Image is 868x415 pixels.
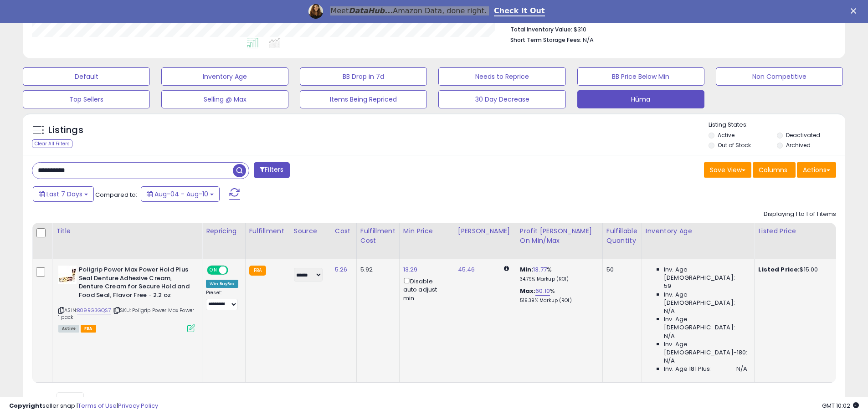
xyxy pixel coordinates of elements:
span: N/A [664,307,675,315]
p: 519.39% Markup (ROI) [520,297,596,304]
span: 59 [664,282,671,290]
div: seller snap | | [9,402,158,410]
b: Max: [520,287,536,295]
b: Poligrip Power Max Power Hold Plus Seal Denture Adhesive Cream, Denture Cream for Secure Hold and... [79,266,190,302]
li: $310 [510,23,829,34]
div: Source [294,226,327,236]
span: Inv. Age [DEMOGRAPHIC_DATA]: [664,291,747,307]
div: Clear All Filters [32,139,72,148]
div: Cost [335,226,353,236]
span: Inv. Age 181 Plus: [664,365,712,373]
span: Aug-04 - Aug-10 [154,190,208,199]
button: Inventory Age [161,67,288,86]
div: Listed Price [758,226,837,236]
label: Active [718,131,734,139]
a: 45.46 [458,265,475,274]
a: 13.77 [533,265,547,274]
div: Close [851,8,860,14]
div: Win BuyBox [206,280,238,288]
span: Last 7 Days [46,190,82,199]
div: ASIN: [58,266,195,331]
button: BB Drop in 7d [300,67,427,86]
button: Aug-04 - Aug-10 [141,186,220,202]
small: FBA [249,266,266,276]
div: Preset: [206,290,238,310]
div: Inventory Age [646,226,750,236]
button: Save View [704,162,751,178]
b: Listed Price: [758,265,800,274]
strong: Copyright [9,401,42,410]
button: 30 Day Decrease [438,90,565,108]
div: Disable auto adjust min [403,276,447,302]
label: Out of Stock [718,141,751,149]
a: Terms of Use [78,401,117,410]
span: All listings currently available for purchase on Amazon [58,325,79,333]
span: ON [208,266,219,274]
div: Min Price [403,226,450,236]
span: 2025-08-18 10:02 GMT [822,401,859,410]
div: [PERSON_NAME] [458,226,512,236]
th: CSV column name: cust_attr_1_Source [290,223,331,259]
span: Inv. Age [DEMOGRAPHIC_DATA]: [664,266,747,282]
button: Last 7 Days [33,186,94,202]
span: N/A [664,332,675,340]
button: BB Price Below Min [577,67,704,86]
a: Check It Out [494,6,545,16]
span: Inv. Age [DEMOGRAPHIC_DATA]-180: [664,340,747,357]
h5: Listings [48,124,83,137]
div: $15.00 [758,266,834,274]
b: Short Term Storage Fees: [510,36,581,44]
div: Fulfillment Cost [360,226,395,246]
div: 50 [606,266,635,274]
span: Show: entries [39,395,104,404]
button: Needs to Reprice [438,67,565,86]
div: % [520,266,596,282]
button: Default [23,67,150,86]
span: Compared to: [95,190,137,199]
button: Non Competitive [716,67,843,86]
div: Title [56,226,198,236]
button: Items Being Repriced [300,90,427,108]
p: Listing States: [709,121,845,129]
span: | SKU: Poligrip Power Max Power 1 pack [58,307,194,320]
div: 5.92 [360,266,392,274]
a: 60.10 [535,287,550,296]
button: Top Sellers [23,90,150,108]
div: Displaying 1 to 1 of 1 items [764,210,836,219]
span: Inv. Age [DEMOGRAPHIC_DATA]: [664,315,747,332]
span: OFF [227,266,241,274]
i: DataHub... [349,6,393,15]
label: Deactivated [786,131,820,139]
div: Fulfillment [249,226,286,236]
a: 13.29 [403,265,418,274]
div: Profit [PERSON_NAME] on Min/Max [520,226,599,246]
b: Min: [520,265,534,274]
a: 5.26 [335,265,348,274]
th: The percentage added to the cost of goods (COGS) that forms the calculator for Min & Max prices. [516,223,602,259]
p: 34.79% Markup (ROI) [520,276,596,282]
a: Privacy Policy [118,401,158,410]
div: Fulfillable Quantity [606,226,638,246]
div: Meet Amazon Data, done right. [330,6,487,15]
div: Repricing [206,226,241,236]
img: 41Ofhwq7QgL._SL40_.jpg [58,266,77,284]
button: Hüma [577,90,704,108]
button: Columns [753,162,796,178]
span: N/A [664,357,675,365]
span: N/A [583,36,594,44]
div: % [520,287,596,304]
label: Archived [786,141,811,149]
img: Profile image for Georgie [308,4,323,19]
a: B09RG3GQS7 [77,307,111,314]
button: Selling @ Max [161,90,288,108]
b: Total Inventory Value: [510,26,572,33]
button: Filters [254,162,289,178]
button: Actions [797,162,836,178]
span: FBA [81,325,96,333]
span: Columns [759,165,787,174]
span: N/A [736,365,747,373]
